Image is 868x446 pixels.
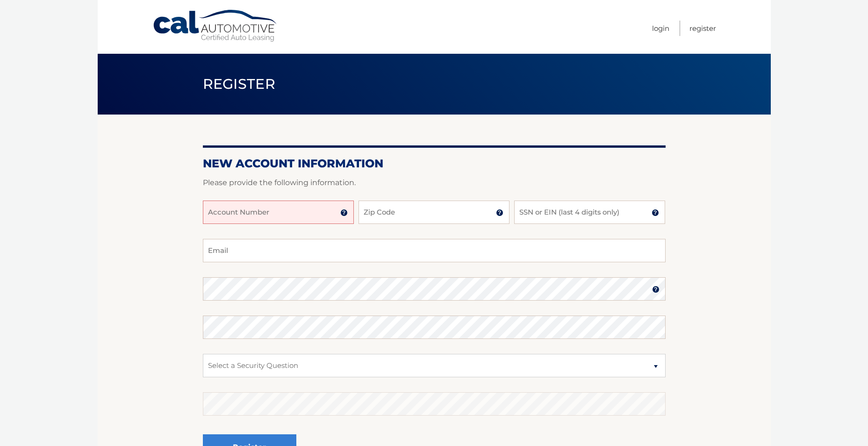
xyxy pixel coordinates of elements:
input: Zip Code [359,201,509,224]
a: Register [689,21,716,36]
p: Please provide the following information. [203,176,666,189]
input: Email [203,239,666,262]
span: Register [203,75,276,93]
input: Account Number [203,201,354,224]
img: tooltip.svg [496,209,503,216]
a: Cal Automotive [152,9,279,43]
input: SSN or EIN (last 4 digits only) [514,201,665,224]
img: tooltip.svg [652,209,659,216]
h2: New Account Information [203,157,666,171]
img: tooltip.svg [652,286,660,293]
img: tooltip.svg [340,209,348,216]
a: Login [652,21,669,36]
